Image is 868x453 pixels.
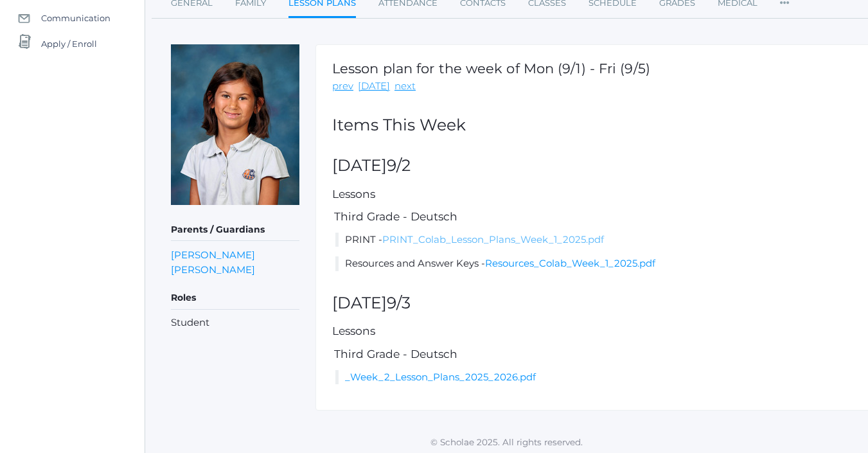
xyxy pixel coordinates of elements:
[171,219,299,241] h5: Parents / Guardians
[358,79,390,94] a: [DATE]
[382,233,604,245] a: PRINT_Colab_Lesson_Plans_Week_1_2025.pdf
[41,31,97,57] span: Apply / Enroll
[485,257,655,269] a: Resources_Colab_Week_1_2025.pdf
[171,247,255,262] a: [PERSON_NAME]
[171,44,299,205] img: Adella Ewing
[171,315,299,330] li: Student
[332,61,650,76] h1: Lesson plan for the week of Mon (9/1) - Fri (9/5)
[41,5,111,31] span: Communication
[332,79,353,94] a: prev
[387,155,411,175] span: 9/2
[345,371,536,383] a: _Week_2_Lesson_Plans_2025_2026.pdf
[145,436,868,449] p: © Scholae 2025. All rights reserved.
[171,287,299,309] h5: Roles
[394,79,416,94] a: next
[171,262,255,277] a: [PERSON_NAME]
[387,293,411,312] span: 9/3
